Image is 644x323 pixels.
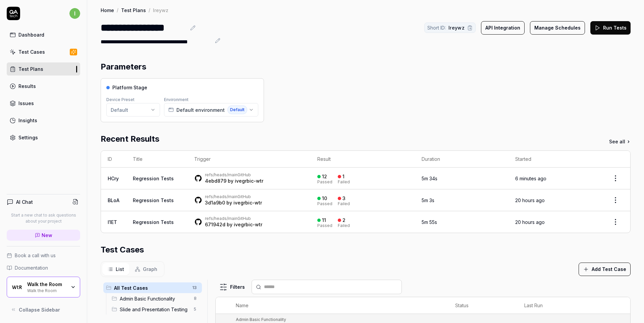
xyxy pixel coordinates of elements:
[7,212,80,224] p: Start a new chat to ask questions about your project
[117,7,118,13] div: /
[16,198,33,205] h4: AI Chat
[205,199,262,206] div: by
[236,317,286,323] div: Admin Basic Functionality
[111,106,128,113] div: Default
[120,306,190,313] span: Slide and Presentation Testing
[322,217,326,223] div: 11
[481,21,525,35] button: API Integration
[108,176,119,181] a: HCry
[227,105,247,114] span: Default
[18,83,36,90] div: Results
[205,194,237,199] a: refs/heads/main
[116,266,124,273] span: List
[191,305,199,313] span: 5
[109,304,202,315] div: Drag to reorderSlide and Presentation Testing5
[108,197,119,203] a: BLoA
[7,28,80,41] a: Dashboard
[515,176,546,181] time: 6 minutes ago
[42,232,52,239] span: New
[422,176,437,181] time: 5m 34s
[422,197,434,203] time: 5m 3s
[133,219,174,225] a: Regression Tests
[18,65,43,73] div: Test Plans
[234,222,262,227] a: ivegrbic-wtr
[205,221,262,228] div: by
[121,7,146,13] a: Test Plans
[7,230,80,241] a: New
[427,24,446,31] span: Short ID:
[106,97,135,102] label: Device Preset
[342,195,345,201] div: 3
[609,138,631,145] a: See all
[149,7,150,13] div: /
[101,244,144,256] h2: Test Cases
[129,263,163,275] button: Graph
[590,21,631,35] button: Run Tests
[11,281,23,293] img: Walk the Room Logo
[164,103,258,117] button: Default environmentDefault
[18,31,44,38] div: Dashboard
[153,7,168,13] div: lreywz
[518,297,587,314] th: Last Run
[229,297,448,314] th: Name
[422,219,437,225] time: 5m 55s
[7,45,80,58] a: Test Cases
[18,117,37,124] div: Insights
[190,284,199,292] span: 13
[27,287,66,293] div: Walk the Room
[205,172,263,178] div: GitHub
[106,103,160,117] button: Default
[205,172,237,177] a: refs/heads/main
[15,264,48,271] span: Documentation
[7,264,80,271] a: Documentation
[235,178,263,184] a: ivegrbic-wtr
[205,200,225,205] a: 3d1a9b0
[7,97,80,110] a: Issues
[69,7,80,20] button: i
[515,197,545,203] time: 20 hours ago
[133,176,174,181] a: Regression Tests
[101,133,159,145] h2: Recent Results
[19,306,60,313] span: Collapse Sidebar
[7,114,80,127] a: Insights
[205,178,226,184] a: 4ebd879
[15,252,56,259] span: Book a call with us
[108,219,117,225] a: I1ET
[133,197,174,203] a: Regression Tests
[342,217,345,223] div: 2
[191,294,199,303] span: 8
[342,174,344,180] div: 1
[311,151,415,168] th: Result
[317,224,332,228] div: Passed
[101,151,126,168] th: ID
[69,8,80,19] span: i
[233,200,262,205] a: ivegrbic-wtr
[114,284,188,291] span: All Test Cases
[579,263,631,276] button: Add Test Case
[7,303,80,316] button: Collapse Sidebar
[109,293,202,304] div: Drag to reorderAdmin Basic Functionality8
[338,202,350,206] div: Failed
[164,97,189,102] label: Environment
[18,48,45,55] div: Test Cases
[215,280,249,294] button: Filters
[317,180,332,184] div: Passed
[338,224,350,228] div: Failed
[322,174,327,180] div: 12
[205,194,262,199] div: GitHub
[515,219,545,225] time: 20 hours ago
[187,151,311,168] th: Trigger
[112,84,147,91] span: Platform Stage
[415,151,508,168] th: Duration
[448,297,518,314] th: Status
[7,131,80,144] a: Settings
[18,100,34,107] div: Issues
[176,106,225,113] span: Default environment
[7,80,80,93] a: Results
[7,277,80,297] button: Walk the Room LogoWalk the RoomWalk the Room
[448,24,465,31] span: lreywz
[205,222,225,227] a: 671942d
[317,202,332,206] div: Passed
[205,216,237,221] a: refs/heads/main
[338,180,350,184] div: Failed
